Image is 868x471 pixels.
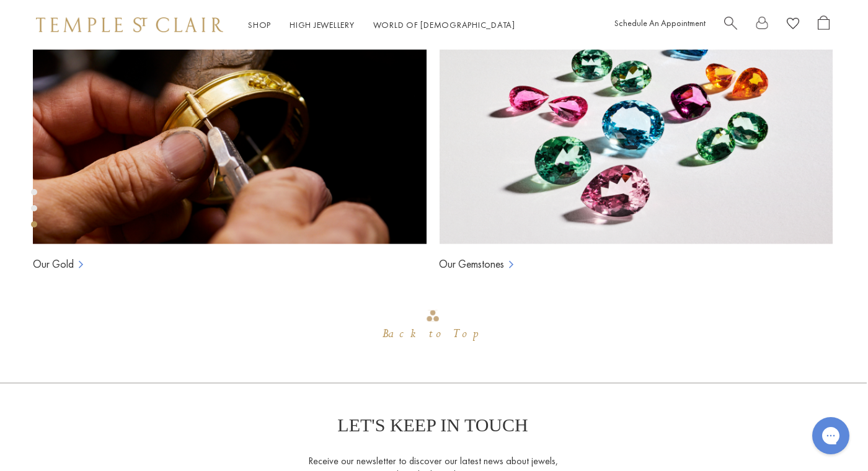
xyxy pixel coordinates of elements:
[33,257,74,271] a: Our Gold
[439,257,504,271] a: Our Gemstones
[383,323,483,345] div: Back to Top
[31,186,37,237] div: Product gallery navigation
[248,19,271,30] a: ShopShop
[36,17,223,32] img: Temple St. Clair
[614,17,706,29] a: Schedule An Appointment
[818,15,830,35] a: Open Shopping Bag
[248,17,515,33] nav: Main navigation
[724,15,737,35] a: Search
[373,19,515,30] a: World of [DEMOGRAPHIC_DATA]World of [DEMOGRAPHIC_DATA]
[337,415,528,436] p: LET'S KEEP IN TOUCH
[787,15,799,35] a: View Wishlist
[806,413,856,459] iframe: Gorgias live chat messenger
[290,19,355,30] a: High JewelleryHigh Jewellery
[383,309,483,345] div: Go to top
